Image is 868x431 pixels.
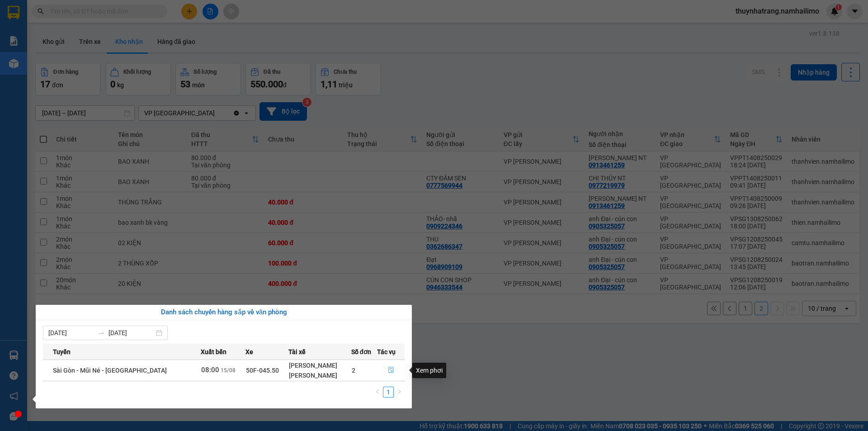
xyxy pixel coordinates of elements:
span: swap-right [98,329,105,336]
span: Xe [245,347,253,357]
span: 2 [352,367,355,374]
a: 1 [383,387,393,397]
span: Sài Gòn - Mũi Né - [GEOGRAPHIC_DATA] [53,367,167,374]
span: left [375,389,380,394]
div: [PERSON_NAME] [289,360,350,370]
button: left [372,387,383,398]
input: Từ ngày [48,328,94,338]
div: Danh sách chuyến hàng sắp về văn phòng [43,307,405,318]
span: Số đơn [351,347,372,357]
div: Xem phơi [412,363,446,378]
span: Xuất bến [201,347,226,357]
span: Tuyến [53,347,71,357]
li: Next Page [394,387,405,398]
span: to [98,329,105,336]
span: right [396,389,402,394]
li: Previous Page [372,387,383,398]
span: Tài xế [288,347,306,357]
li: 1 [383,387,394,398]
button: right [394,387,405,398]
span: 15/08 [221,367,236,374]
span: 08:00 [201,366,219,374]
input: Đến ngày [108,328,154,338]
span: file-done [388,367,394,374]
span: Tác vụ [377,347,396,357]
span: 50F-045.50 [246,367,279,374]
div: [PERSON_NAME] [289,370,350,380]
button: file-done [377,363,404,378]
